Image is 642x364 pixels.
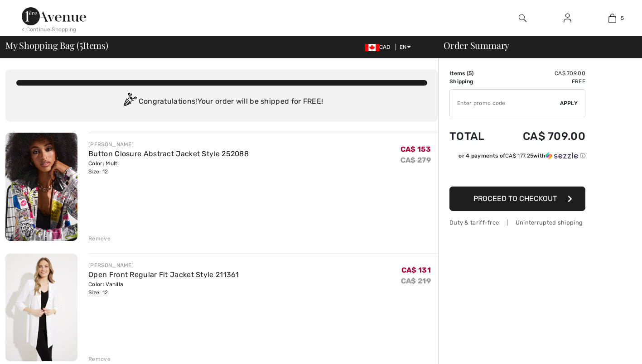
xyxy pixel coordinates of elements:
td: Total [449,121,498,152]
span: Apply [560,99,578,107]
span: CAD [365,44,394,50]
img: My Info [564,13,571,24]
div: Remove [88,355,111,363]
s: CA$ 219 [401,277,431,285]
div: < Continue Shopping [22,25,77,34]
div: Congratulations! Your order will be shipped for FREE! [16,93,427,111]
button: Proceed to Checkout [449,187,585,211]
div: Duty & tariff-free | Uninterrupted shipping [449,218,585,227]
td: Items ( ) [449,69,498,77]
a: Open Front Regular Fit Jacket Style 211361 [88,270,239,279]
img: Button Closure Abstract Jacket Style 252088 [5,133,77,241]
img: search the website [519,13,526,24]
a: 5 [590,13,634,24]
div: or 4 payments ofCA$ 177.25withSezzle Click to learn more about Sezzle [449,152,585,163]
div: Color: Vanilla Size: 12 [88,280,239,297]
div: [PERSON_NAME] [88,261,239,269]
span: 5 [468,70,472,77]
span: CA$ 131 [401,266,431,274]
input: Promo code [450,90,560,117]
div: Order Summary [433,41,637,50]
td: CA$ 709.00 [498,121,585,152]
a: Sign In [556,13,579,24]
span: 5 [621,14,624,22]
s: CA$ 279 [401,156,431,164]
img: My Bag [608,13,616,24]
img: Open Front Regular Fit Jacket Style 211361 [5,254,77,362]
td: Free [498,77,585,86]
span: EN [400,44,411,50]
div: or 4 payments of with [459,152,585,160]
iframe: PayPal-paypal [449,163,585,183]
a: Button Closure Abstract Jacket Style 252088 [88,149,249,158]
span: My Shopping Bag ( Items) [5,41,108,50]
iframe: Opens a widget where you can find more information [584,337,633,359]
span: 5 [79,38,83,50]
img: Sezzle [545,152,578,160]
span: Proceed to Checkout [473,194,557,203]
td: Shipping [449,77,498,86]
img: Canadian Dollar [365,44,379,51]
img: Congratulation2.svg [121,93,139,111]
div: Remove [88,235,111,243]
td: CA$ 709.00 [498,69,585,77]
div: [PERSON_NAME] [88,140,249,148]
div: Color: Multi Size: 12 [88,159,249,176]
span: CA$ 153 [401,145,431,153]
img: 1ère Avenue [22,7,86,25]
span: CA$ 177.25 [505,153,533,159]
